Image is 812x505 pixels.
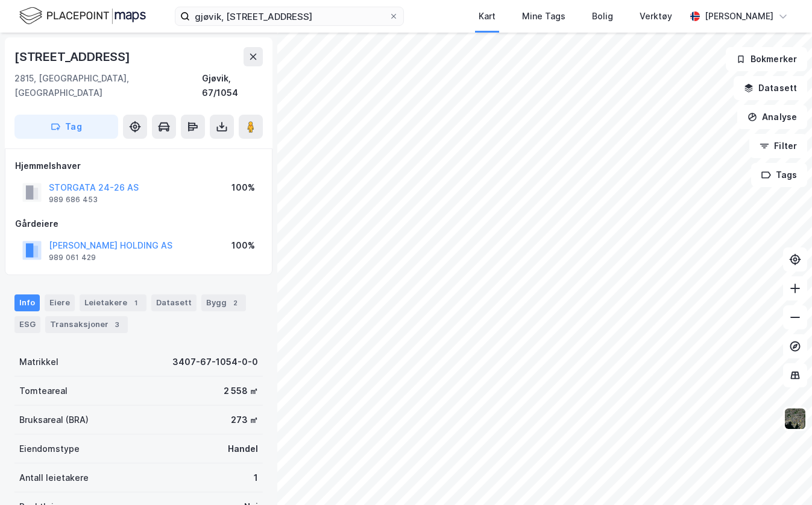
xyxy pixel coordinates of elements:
[201,294,246,311] div: Bygg
[190,7,389,25] input: Søk på adresse, matrikkel, gårdeiere, leietakere eller personer
[254,471,258,485] div: 1
[15,217,262,231] div: Gårdeiere
[130,297,142,309] div: 1
[15,159,262,173] div: Hjemmelshaver
[726,47,807,71] button: Bokmerker
[737,105,807,129] button: Analyse
[14,294,40,311] div: Info
[19,413,89,427] div: Bruksareal (BRA)
[14,115,118,139] button: Tag
[19,355,58,369] div: Matrikkel
[231,238,255,253] div: 100%
[640,9,672,24] div: Verktøy
[229,297,241,309] div: 2
[734,76,807,100] button: Datasett
[19,384,68,398] div: Tomteareal
[19,5,146,27] img: logo.f888ab2527a4732fd821a326f86c7f29.svg
[172,355,258,369] div: 3407-67-1054-0-0
[45,316,128,333] div: Transaksjoner
[231,413,258,427] div: 273 ㎡
[202,71,263,100] div: Gjøvik, 67/1054
[784,407,807,430] img: 9k=
[479,9,496,24] div: Kart
[49,253,96,262] div: 989 061 429
[45,294,75,311] div: Eiere
[751,163,807,187] button: Tags
[14,47,133,66] div: [STREET_ADDRESS]
[592,9,613,24] div: Bolig
[705,9,773,24] div: [PERSON_NAME]
[224,384,258,398] div: 2 558 ㎡
[151,294,197,311] div: Datasett
[749,134,807,158] button: Filter
[752,447,812,505] iframe: Chat Widget
[228,442,258,456] div: Handel
[111,319,123,331] div: 3
[80,294,146,311] div: Leietakere
[49,195,98,205] div: 989 686 453
[19,471,89,485] div: Antall leietakere
[522,9,565,24] div: Mine Tags
[14,316,40,333] div: ESG
[231,180,255,195] div: 100%
[19,442,80,456] div: Eiendomstype
[14,71,202,100] div: 2815, [GEOGRAPHIC_DATA], [GEOGRAPHIC_DATA]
